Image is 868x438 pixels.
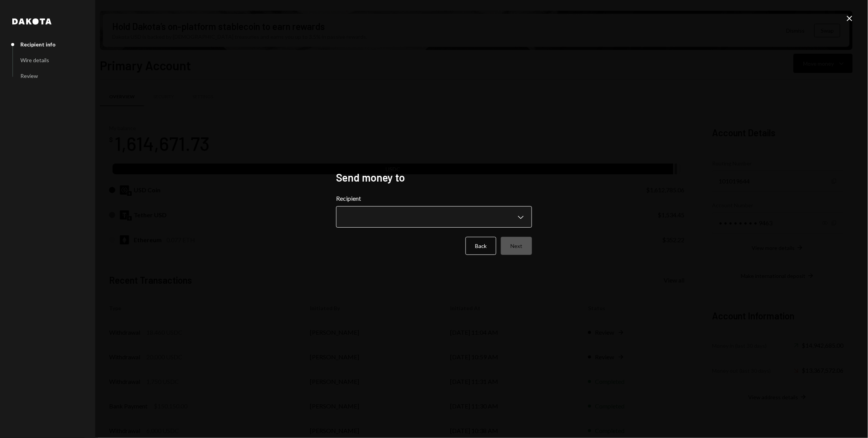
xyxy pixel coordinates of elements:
[20,41,56,48] div: Recipient info
[336,194,532,203] label: Recipient
[336,206,532,228] button: Recipient
[336,170,532,185] h2: Send money to
[20,57,49,63] div: Wire details
[465,237,496,255] button: Back
[20,73,38,79] div: Review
